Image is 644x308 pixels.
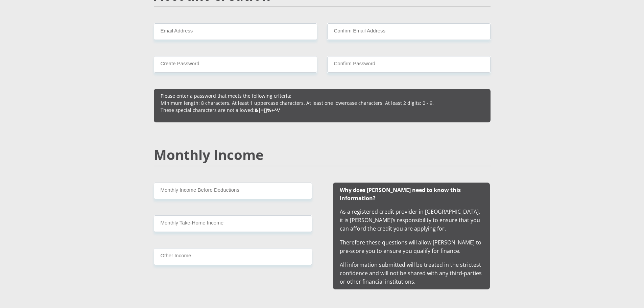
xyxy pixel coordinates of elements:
p: Please enter a password that meets the following criteria: Minimum length: 8 characters. At least... [161,92,484,114]
b: &|=[]%+^\' [255,107,280,113]
span: As a registered credit provider in [GEOGRAPHIC_DATA], it is [PERSON_NAME]’s responsibility to ens... [340,186,483,285]
input: Other Income [154,248,312,265]
b: Why does [PERSON_NAME] need to know this information? [340,186,461,202]
input: Confirm Password [327,56,491,73]
input: Email Address [154,23,317,40]
input: Create Password [154,56,317,73]
input: Monthly Take Home Income [154,215,312,232]
input: Confirm Email Address [327,23,491,40]
input: Monthly Income Before Deductions [154,183,312,199]
h2: Monthly Income [154,147,491,163]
